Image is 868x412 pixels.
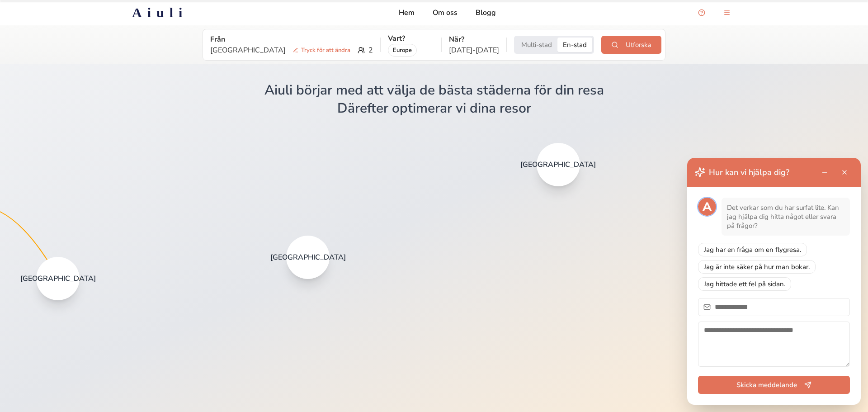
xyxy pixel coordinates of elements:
[337,100,531,117] div: Därefter optimerar vi dina resor
[210,34,373,45] p: Från
[118,5,202,21] a: Aiuli
[433,7,458,18] a: Om oss
[20,274,96,283] span: [GEOGRAPHIC_DATA]
[816,163,834,181] button: Minimize support chat
[698,198,716,216] img: Aiuli Assistant
[210,45,373,56] div: 2
[388,44,417,57] div: Europe
[476,7,496,18] a: Blogg
[399,7,415,18] a: Hem
[709,166,789,179] span: Hur kan vi hjälpa dig?
[698,277,791,291] button: Jag hittade ett fel på sidan.
[264,82,604,99] div: Aiuli börjar med att välja de bästa städerna för din resa
[388,33,434,44] p: Vart?
[698,376,850,394] button: Skicka meddelande
[698,260,816,274] button: Jag är inte säker på hur man bokar.
[270,253,346,262] span: [GEOGRAPHIC_DATA]
[698,298,849,316] input: Your email
[514,36,594,54] div: Trip style
[718,4,736,22] button: menu-button
[698,322,850,367] textarea: Your message
[449,34,499,45] p: När?
[520,160,596,169] span: [GEOGRAPHIC_DATA]
[601,36,661,54] button: Utforska
[557,38,592,52] button: Single-city
[693,4,711,22] button: Open support chat
[132,5,188,21] h2: Aiuli
[835,163,854,181] button: Close support chat
[727,203,844,230] p: Det verkar som du har surfat lite. Kan jag hjälpa dig hitta något eller svara på frågor?
[449,45,499,56] p: [DATE] - [DATE]
[516,38,557,52] button: Multi-city
[698,243,807,256] button: Jag har en fråga om en flygresa.
[289,46,354,55] span: Tryck för att ändra
[210,45,354,56] p: [GEOGRAPHIC_DATA]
